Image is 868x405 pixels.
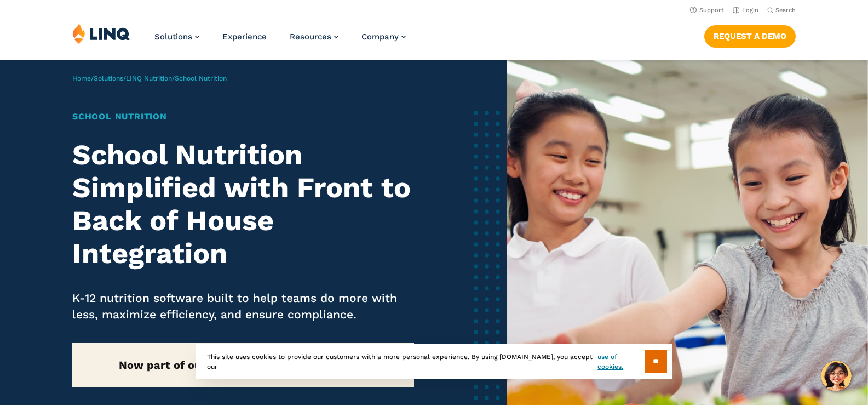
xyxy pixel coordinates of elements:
button: Open Search Bar [767,6,796,14]
span: Company [361,32,399,42]
a: Solutions [154,32,199,42]
h2: School Nutrition Simplified with Front to Back of House Integration [72,139,415,270]
a: Resources [290,32,338,42]
div: This site uses cookies to provide our customers with a more personal experience. By using [DOMAIN... [196,344,672,379]
nav: Primary Navigation [154,23,406,59]
a: Solutions [94,75,123,82]
button: Hello, have a question? Let’s chat. [821,361,852,391]
nav: Button Navigation [704,23,796,47]
a: Experience [222,32,267,42]
a: use of cookies. [597,352,644,372]
a: LINQ Nutrition [126,75,172,82]
span: Solutions [154,32,192,42]
h1: School Nutrition [72,110,415,123]
span: School Nutrition [175,75,227,82]
span: / / / [72,75,227,82]
a: Login [733,7,758,14]
a: Company [361,32,406,42]
img: LINQ | K‑12 Software [72,23,130,44]
span: Search [775,7,796,14]
a: Home [72,75,91,82]
a: Support [690,7,724,14]
span: Resources [290,32,331,42]
strong: Now part of our new [119,358,367,372]
p: K-12 nutrition software built to help teams do more with less, maximize efficiency, and ensure co... [72,290,415,323]
a: Request a Demo [704,25,796,47]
